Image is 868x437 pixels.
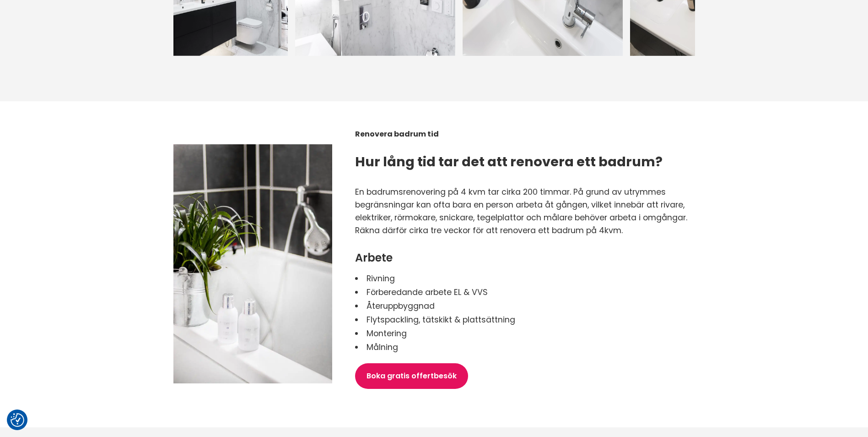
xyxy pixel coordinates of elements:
[355,186,695,224] p: En badrumsrenovering på 4 kvm tar cirka 200 timmar. På grund av utrymmes begränsningar kan ofta b...
[173,144,333,384] img: badrumsrenovering i Stockholm
[355,224,695,237] p: Räkna därför cirka tre veckor för att renovera ett badrum på 4kvm.
[355,153,695,171] h2: Hur lång tid tar det att renovera ett badrum?
[355,299,695,313] li: Återuppbyggnad
[355,272,695,285] li: Rivning
[355,313,695,327] li: Flytspackling, tätskikt & plattsättning
[355,285,695,299] li: Förberedande arbete EL & VVS
[355,327,695,340] li: Montering
[355,340,695,354] li: Målning
[355,251,695,264] h4: Arbete
[355,363,468,389] a: Boka gratis offertbesök
[11,413,24,427] img: Revisit consent button
[355,131,695,138] h2: Renovera badrum tid
[11,413,24,427] button: Samtyckesinställningar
